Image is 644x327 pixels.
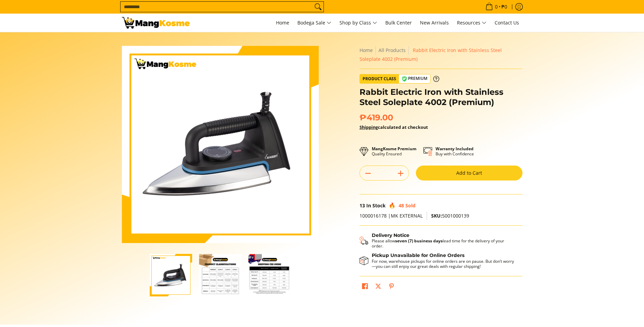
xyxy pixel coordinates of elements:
[360,124,428,130] strong: calculated at checkout
[360,202,365,209] span: 13
[392,168,409,179] button: Add
[385,19,412,26] span: Bulk Center
[431,212,469,219] span: 5001000139
[399,202,404,209] span: 48
[360,113,393,123] span: ₱419.00
[420,19,449,26] span: New Arrivals
[360,87,522,107] h1: Rabbit Electric Iron with Stainless Steel Soleplate 4002 (Premium)
[373,281,383,293] a: Post on X
[360,74,399,83] span: Product Class
[495,19,519,26] span: Contact Us
[360,124,378,130] a: Shipping
[294,14,335,32] a: Bodega Sale
[360,47,373,53] a: Home
[457,19,486,27] span: Resources
[122,46,319,243] img: https://mangkosme.com/products/rabbit-electric-iron-with-stainless-steel-soleplate-4002-class-a
[399,74,430,83] span: Premium
[360,47,502,62] span: Rabbit Electric Iron with Stainless Steel Soleplate 4002 (Premium)
[360,74,439,84] a: Product Class Premium
[199,254,241,296] img: Rabbit Electric Iron with Stainless Steel Soleplate 4002 (Premium)-2
[360,233,516,249] button: Shipping & Delivery
[276,19,289,26] span: Home
[122,17,190,29] img: Rabbit Electric Iron with Stainless Steel Soleplate l Mang Kosme
[150,254,192,296] img: https://mangkosme.com/products/rabbit-electric-iron-with-stainless-steel-soleplate-4002-class-a
[372,238,516,248] p: Please allow lead time for the delivery of your order.
[336,14,381,32] a: Shop by Class
[491,14,522,32] a: Contact Us
[372,259,516,269] p: For now, warehouse pickups for online orders are on pause. But don’t worry—you can still enjoy ou...
[297,19,331,27] span: Bodega Sale
[339,19,377,27] span: Shop by Class
[366,202,386,209] span: In Stock
[313,2,324,12] button: Search
[417,14,452,32] a: New Arrivals
[372,232,409,238] strong: Delivery Notice
[197,14,522,32] nav: Main Menu
[387,281,396,293] a: Pin on Pinterest
[494,4,499,9] span: 0
[431,212,442,219] span: SKU:
[454,14,490,32] a: Resources
[360,281,370,293] a: Share on Facebook
[382,14,415,32] a: Bulk Center
[360,212,423,219] span: 1000016178 |MK EXTERNAL
[372,252,464,258] strong: Pickup Unavailable for Online Orders
[500,4,508,9] span: ₱0
[436,146,474,156] p: Buy with Confidence
[402,76,407,82] img: premium-badge-icon.webp
[416,166,522,180] button: Add to Cart
[379,47,406,53] a: All Products
[273,14,293,32] a: Home
[395,238,443,244] strong: seven (7) business days
[372,146,417,156] p: Quality Ensured
[360,46,522,64] nav: Breadcrumbs
[405,202,416,209] span: Sold
[436,146,474,152] strong: Warranty Included
[360,168,376,179] button: Subtract
[372,146,417,152] strong: MangKosme Premium
[483,3,509,11] span: •
[248,254,291,296] img: Rabbit Electric Iron with Stainless Steel Soleplate 4002 (Premium)-3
